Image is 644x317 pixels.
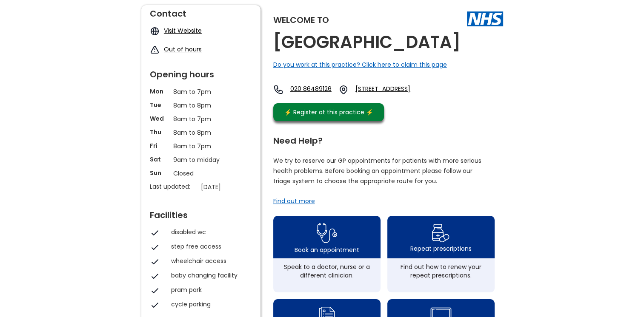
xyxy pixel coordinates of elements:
p: Wed [150,114,169,123]
p: 8am to 7pm [173,87,229,96]
div: Opening hours [150,66,252,79]
div: wheelchair access [171,257,248,265]
a: [STREET_ADDRESS] [355,85,438,95]
img: repeat prescription icon [432,222,450,244]
h2: [GEOGRAPHIC_DATA] [273,33,461,52]
div: Book an appointment [295,246,359,254]
p: We try to reserve our GP appointments for patients with more serious health problems. Before book... [273,156,482,186]
p: Sat [150,155,169,164]
p: 8am to 8pm [173,128,229,137]
div: Contact [150,5,252,18]
p: Last updated: [150,182,197,191]
p: 8am to 7pm [173,114,229,124]
div: disabled wc [171,228,248,236]
div: Speak to a doctor, nurse or a different clinician. [278,263,376,280]
div: cycle parking [171,300,248,309]
div: baby changing facility [171,271,248,280]
div: Welcome to [273,16,329,24]
a: Find out more [273,197,315,205]
div: step free access [171,242,248,251]
a: book appointment icon Book an appointmentSpeak to a doctor, nurse or a different clinician. [273,216,381,292]
p: Mon [150,87,169,96]
img: exclamation icon [150,45,160,55]
img: The NHS logo [467,11,503,26]
div: Find out how to renew your repeat prescriptions. [392,263,490,280]
p: Thu [150,128,169,136]
a: Visit Website [164,26,202,35]
div: Need Help? [273,132,495,145]
p: Closed [173,169,229,178]
a: Out of hours [164,45,202,54]
div: ⚡️ Register at this practice ⚡️ [280,108,378,117]
p: [DATE] [201,182,256,192]
img: globe icon [150,26,160,36]
a: ⚡️ Register at this practice ⚡️ [273,103,384,121]
a: 020 86489126 [290,85,332,95]
img: practice location icon [338,85,349,95]
p: Tue [150,101,169,109]
p: Sun [150,169,169,177]
div: Facilities [150,207,252,219]
p: 9am to midday [173,155,229,164]
div: pram park [171,286,248,294]
div: Repeat prescriptions [410,244,472,253]
a: repeat prescription iconRepeat prescriptionsFind out how to renew your repeat prescriptions. [387,216,495,292]
a: Do you work at this practice? Click here to claim this page [273,60,447,69]
p: 8am to 8pm [173,101,229,110]
p: 8am to 7pm [173,142,229,151]
img: telephone icon [273,85,283,95]
img: book appointment icon [317,221,337,246]
p: Fri [150,142,169,150]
